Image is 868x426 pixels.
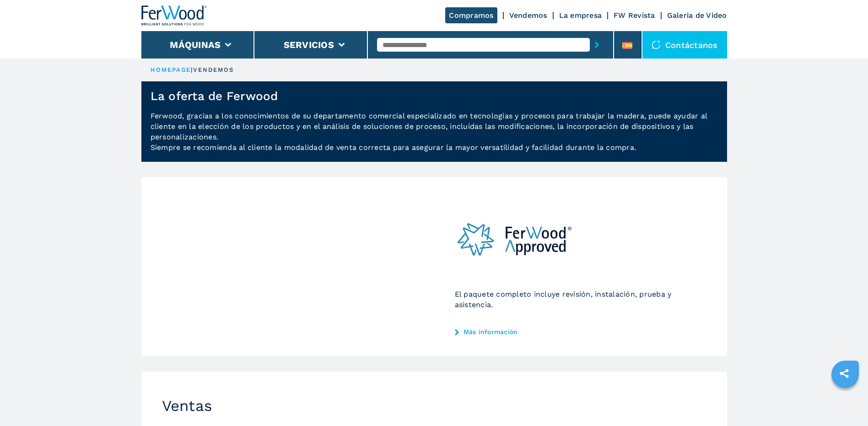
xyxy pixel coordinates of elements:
h2: Ventas [162,397,414,415]
a: Más información [455,328,706,335]
img: Ferwood [141,5,207,26]
div: Contáctanos [642,31,727,59]
a: Galeria de Video [667,11,727,20]
a: La empresa [559,11,602,20]
a: FW Revista [614,11,655,20]
a: HOMEPAGE [151,66,191,73]
button: Servicios [284,39,334,50]
p: El paquete completo incluye revisión, instalación, prueba y asistencia. [455,289,706,310]
h1: La oferta de Ferwood [151,89,278,103]
p: Ferwood, gracias a los conocimientos de su departamento comercial especializado en tecnologías y ... [141,111,727,162]
a: Compramos [445,7,497,23]
button: Máquinas [170,39,221,50]
p: vendemos [193,66,234,74]
a: sharethis [833,362,856,385]
a: Vendemos [509,11,547,20]
img: Contáctanos [652,40,661,49]
button: submit-button [590,34,604,55]
span: | [191,66,193,73]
